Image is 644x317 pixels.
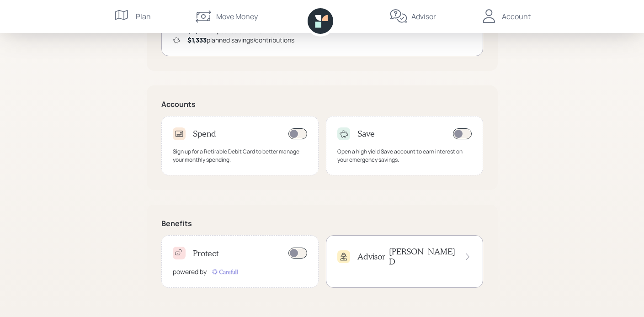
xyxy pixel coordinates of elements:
h4: Protect [193,248,218,259]
h4: Save [357,129,375,139]
h5: Benefits [161,219,483,228]
span: $1,333 [187,36,207,44]
h4: Spend [193,129,216,139]
div: Open a high yield Save account to earn interest on your emergency savings. [337,148,472,164]
img: carefull-M2HCGCDH.digested.png [210,267,240,276]
div: Account [502,11,531,22]
div: Plan [136,11,151,22]
div: powered by [173,267,207,276]
h5: Accounts [161,100,483,109]
h4: Advisor [357,252,385,262]
div: Move Money [216,11,258,22]
div: Advisor [411,11,436,22]
div: planned savings/contributions [187,35,294,45]
h4: [PERSON_NAME] D [389,247,456,266]
div: Sign up for a Retirable Debit Card to better manage your monthly spending. [173,148,307,164]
